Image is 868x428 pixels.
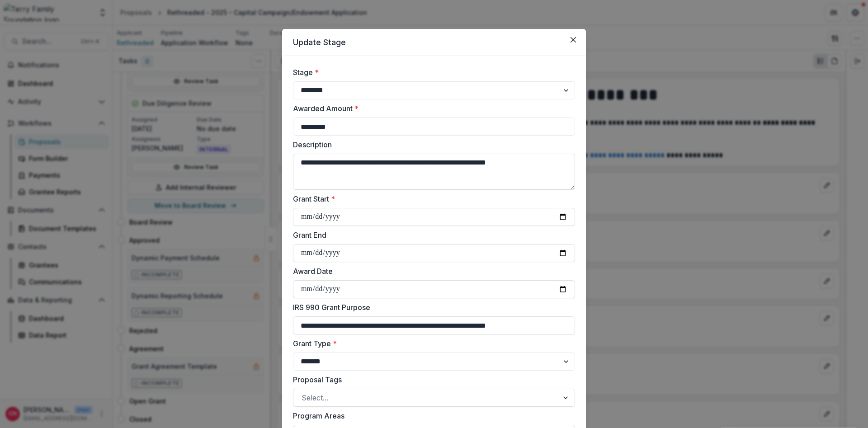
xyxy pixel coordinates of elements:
label: Grant Type [293,338,570,349]
button: Close [566,33,580,47]
label: Description [293,139,570,150]
header: Update Stage [282,29,586,56]
label: Stage [293,67,570,78]
label: Grant End [293,230,570,240]
label: Proposal Tags [293,374,570,385]
label: Award Date [293,266,570,277]
label: Grant Start [293,193,570,204]
label: Program Areas [293,410,570,421]
label: IRS 990 Grant Purpose [293,302,570,313]
label: Awarded Amount [293,103,570,114]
